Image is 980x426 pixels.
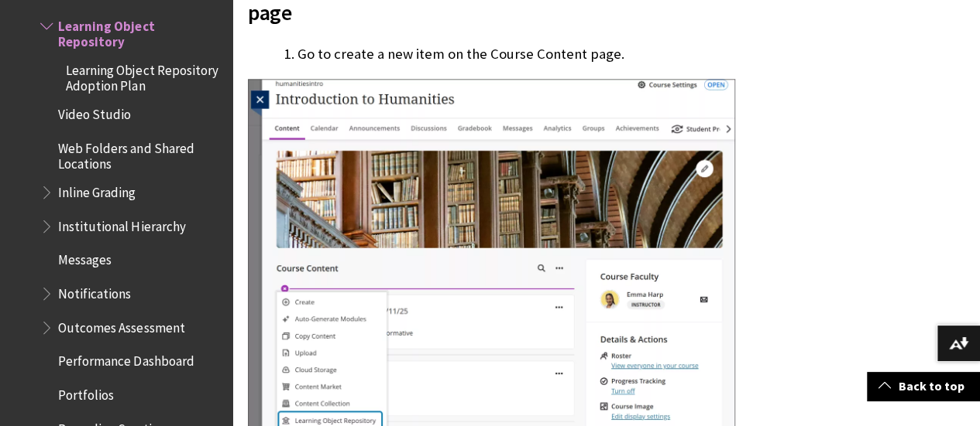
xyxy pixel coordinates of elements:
span: Learning Object Repository Adoption Plan [66,57,222,94]
span: Video Studio [58,102,131,123]
span: Portfolios [58,382,114,403]
span: Inline Grading [58,179,136,200]
span: Learning Object Repository [58,13,222,49]
span: Institutional Hierarchy [58,213,185,234]
span: Notifications [58,281,131,302]
span: Performance Dashboard [58,349,194,370]
span: Messages [58,247,112,268]
span: Outcomes Assessment [58,315,184,336]
li: Go to create a new item on the Course Content page. [297,43,735,65]
span: Web Folders and Shared Locations [58,135,222,172]
a: Back to top [867,372,980,400]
